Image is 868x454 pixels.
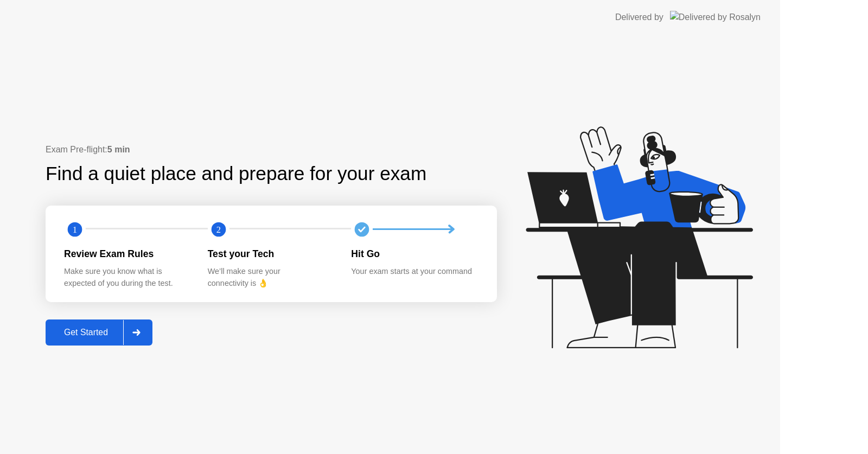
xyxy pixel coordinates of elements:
div: Review Exam Rules [64,247,190,261]
div: Get Started [49,328,123,337]
div: Exam Pre-flight: [46,143,497,156]
div: Delivered by [615,11,663,24]
div: Hit Go [351,247,477,261]
b: 5 min [107,145,130,154]
div: Your exam starts at your command [351,266,477,278]
text: 2 [216,224,221,234]
text: 1 [73,224,77,234]
div: We’ll make sure your connectivity is 👌 [208,266,334,289]
button: Get Started [46,319,152,346]
div: Test your Tech [208,247,334,261]
div: Make sure you know what is expected of you during the test. [64,266,190,289]
img: Delivered by Rosalyn [670,11,761,23]
div: Find a quiet place and prepare for your exam [46,159,428,188]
